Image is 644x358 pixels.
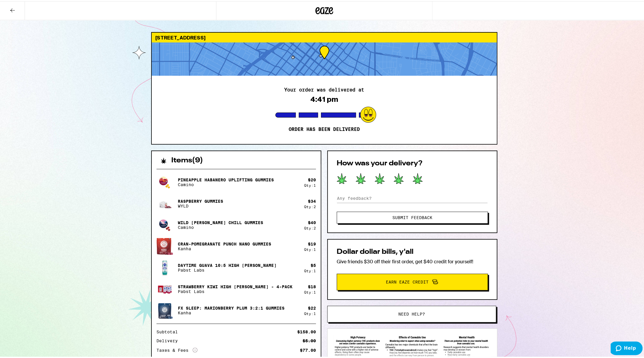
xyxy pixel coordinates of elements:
[178,176,274,181] p: Pineapple Habanero Uplifting Gummies
[327,305,496,321] button: Need help?
[156,173,173,189] img: Camino - Pineapple Habanero Uplifting Gummies
[337,257,488,264] p: Give friends $30 off their first order, get $40 credit for yourself!
[284,86,364,91] h2: Your order was delivered at
[337,193,488,202] input: Any feedback?
[178,283,293,288] p: Strawberry Kiwi High [PERSON_NAME] - 4-Pack
[304,225,316,229] div: Qty: 2
[289,125,360,131] p: Order has been delivered
[337,273,488,289] button: Earn Eaze Credit
[304,311,316,314] div: Qty: 1
[171,156,203,163] h2: Items ( 9 )
[308,305,316,309] div: $ 22
[304,246,316,250] div: Qty: 1
[156,258,173,275] img: Pabst Labs - Daytime Guava 10:5 High Seltzer
[156,280,173,296] img: Pabst Labs - Strawberry Kiwi High Seltzer - 4-Pack
[178,288,293,293] p: Pabst Labs
[337,159,488,166] h2: How was your delivery?
[178,309,285,314] p: Kanha
[304,204,316,207] div: Qty: 2
[311,262,316,267] div: $ 5
[156,216,173,232] img: Camino - Wild Berry Chill Gummies
[156,338,182,342] div: Delivery
[392,214,432,218] span: Submit Feedback
[308,240,316,245] div: $ 19
[297,329,316,333] div: $158.00
[178,245,271,250] p: Kanha
[337,247,488,254] h2: Dollar dollar bills, y'all
[178,262,277,267] p: Daytime Guava 10:5 High [PERSON_NAME]
[308,176,316,181] div: $ 20
[300,347,316,351] div: $77.00
[178,224,263,229] p: Camino
[178,305,285,309] p: FX SLEEP: Marionberry Plum 3:2:1 Gummies
[611,340,643,355] iframe: Opens a widget where you can find more information
[304,289,316,293] div: Qty: 1
[156,236,173,254] img: Kanha - Cran-Pomegranate Punch Nano Gummies
[178,181,274,186] p: Camino
[303,338,316,342] div: $5.00
[308,198,316,202] div: $ 34
[178,202,223,207] p: WYLD
[310,94,338,102] div: 4:41 pm
[178,267,277,271] p: Pabst Labs
[304,182,316,186] div: Qty: 1
[178,219,263,224] p: Wild [PERSON_NAME] Chill Gummies
[386,279,429,283] span: Earn Eaze Credit
[178,240,271,245] p: Cran-Pomegranate Punch Nano Gummies
[152,31,497,41] div: [STREET_ADDRESS]
[308,283,316,288] div: $ 18
[156,299,173,319] img: Kanha - FX SLEEP: Marionberry Plum 3:2:1 Gummies
[156,194,173,211] img: WYLD - Raspberry Gummies
[304,268,316,272] div: Qty: 1
[308,219,316,224] div: $ 40
[398,311,425,315] span: Need help?
[178,198,223,202] p: Raspberry Gummies
[156,329,182,333] div: Subtotal
[337,210,488,222] button: Submit Feedback
[156,346,197,352] div: Taxes & Fees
